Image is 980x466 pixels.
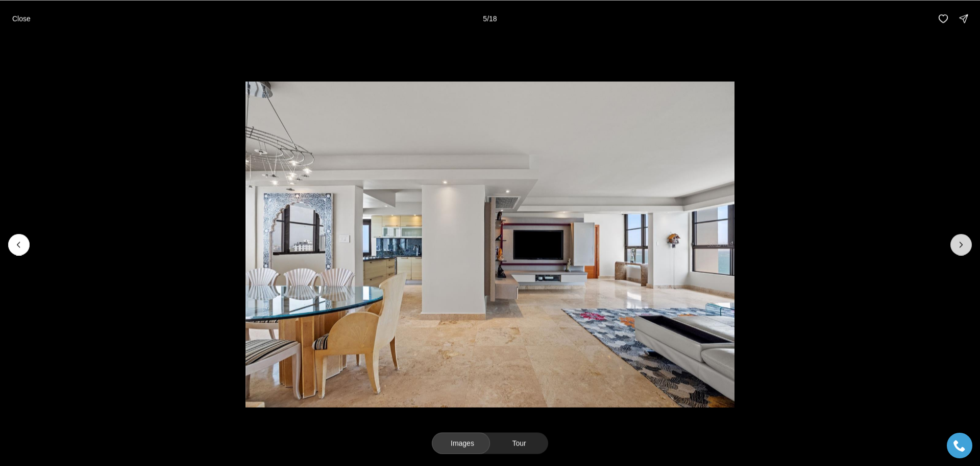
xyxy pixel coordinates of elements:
button: Close [6,8,37,29]
p: 5 / 18 [483,14,497,23]
button: Tour [490,432,548,454]
p: Close [12,14,31,23]
button: Images [432,432,490,454]
button: Next slide [950,234,972,255]
button: Previous slide [8,234,30,255]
